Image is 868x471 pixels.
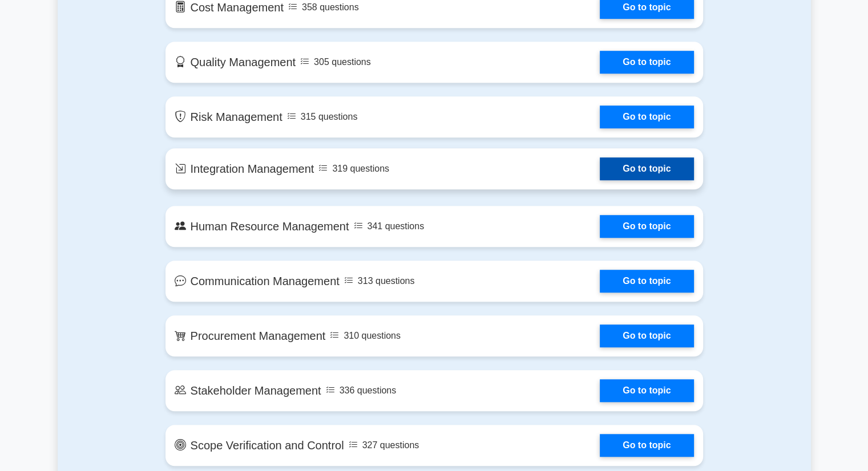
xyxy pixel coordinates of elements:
[600,51,693,74] a: Go to topic
[600,324,693,347] a: Go to topic
[600,215,693,238] a: Go to topic
[600,379,693,402] a: Go to topic
[600,157,693,180] a: Go to topic
[600,105,693,128] a: Go to topic
[600,270,693,293] a: Go to topic
[600,434,693,457] a: Go to topic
